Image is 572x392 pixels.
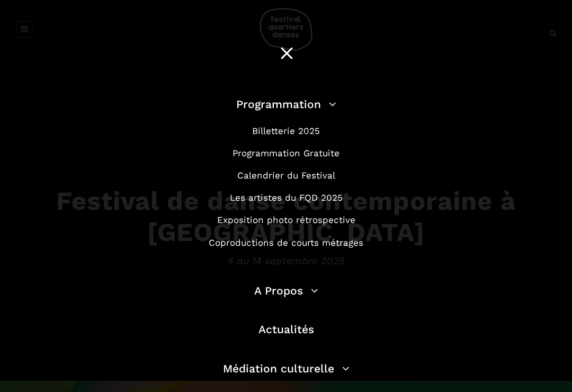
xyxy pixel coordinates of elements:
[236,97,336,111] a: Programmation
[209,237,363,248] a: Coproductions de courts métrages
[233,148,339,158] a: Programmation Gratuite
[237,170,335,181] a: Calendrier du Festival
[254,284,318,297] a: A Propos
[258,323,314,336] a: Actualités
[252,126,320,136] a: Billetterie 2025
[223,362,350,375] a: Médiation culturelle
[217,215,355,225] a: Exposition photo rétrospective
[230,192,343,203] a: Les artistes du FQD 2025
